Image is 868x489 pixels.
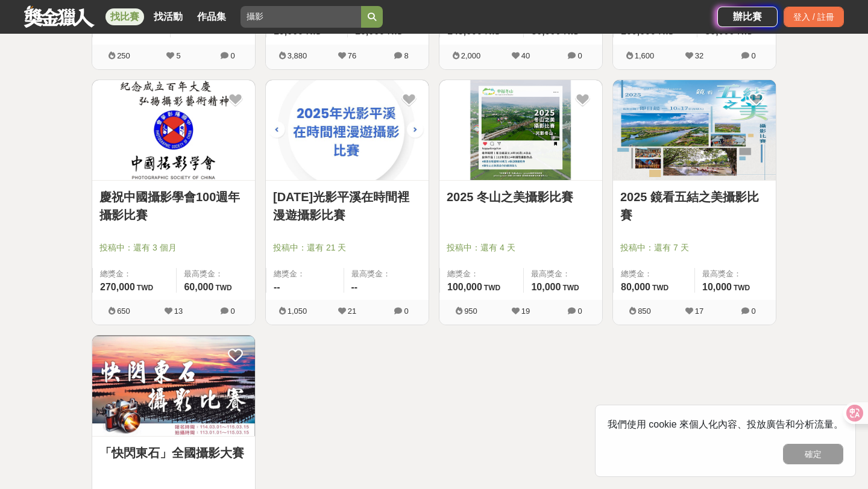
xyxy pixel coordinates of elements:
[99,188,248,224] a: 慶祝中國攝影學會100週年攝影比賽
[621,268,687,280] span: 總獎金：
[117,307,130,316] span: 650
[562,284,579,292] span: TWD
[266,80,429,181] img: Cover Image
[783,444,843,464] button: 確定
[274,268,336,280] span: 總獎金：
[652,284,668,292] span: TWD
[149,8,187,25] a: 找活動
[531,282,561,292] span: 10,000
[577,51,582,60] span: 0
[288,51,307,60] span: 3,880
[521,307,530,316] span: 19
[613,80,776,181] img: Cover Image
[695,307,703,316] span: 17
[734,284,750,292] span: TWD
[351,282,358,292] span: --
[702,268,769,280] span: 最高獎金：
[215,284,231,292] span: TWD
[351,268,422,280] span: 最高獎金：
[638,307,651,316] span: 850
[230,307,234,316] span: 0
[176,51,180,60] span: 5
[174,307,183,316] span: 13
[447,241,595,254] span: 投稿中：還有 4 天
[751,307,755,316] span: 0
[105,8,144,25] a: 找比賽
[241,6,361,28] input: 有長照挺你，care到心坎裡！青春出手，拍出照顧 影音徵件活動
[192,8,231,25] a: 作品集
[92,335,255,436] img: Cover Image
[274,282,280,292] span: --
[348,307,356,316] span: 21
[184,268,248,280] span: 最高獎金：
[100,268,169,280] span: 總獎金：
[464,307,477,316] span: 950
[447,188,595,206] a: 2025 冬山之美攝影比賽
[620,188,769,224] a: 2025 鏡看五結之美攝影比賽
[230,51,234,60] span: 0
[273,241,421,254] span: 投稿中：還有 21 天
[184,282,213,292] span: 60,000
[484,284,500,292] span: TWD
[784,7,844,27] div: 登入 / 註冊
[447,282,482,292] span: 100,000
[404,51,408,60] span: 8
[751,51,755,60] span: 0
[92,80,255,181] img: Cover Image
[117,51,130,60] span: 250
[447,268,516,280] span: 總獎金：
[620,241,769,254] span: 投稿中：還有 7 天
[288,307,307,316] span: 1,050
[100,282,135,292] span: 270,000
[531,268,595,280] span: 最高獎金：
[92,335,255,437] a: Cover Image
[348,51,356,60] span: 76
[273,188,421,224] a: [DATE]光影平溪在時間裡漫遊攝影比賽
[404,307,408,316] span: 0
[702,282,732,292] span: 10,000
[621,282,650,292] span: 80,000
[521,51,530,60] span: 40
[439,80,602,181] img: Cover Image
[608,419,843,429] span: 我們使用 cookie 來個人化內容、投放廣告和分析流量。
[717,7,778,27] a: 辦比賽
[137,284,153,292] span: TWD
[577,307,582,316] span: 0
[461,51,481,60] span: 2,000
[99,241,248,254] span: 投稿中：還有 3 個月
[99,444,248,462] a: 「快閃東石」全國攝影大賽
[695,51,703,60] span: 32
[635,51,655,60] span: 1,600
